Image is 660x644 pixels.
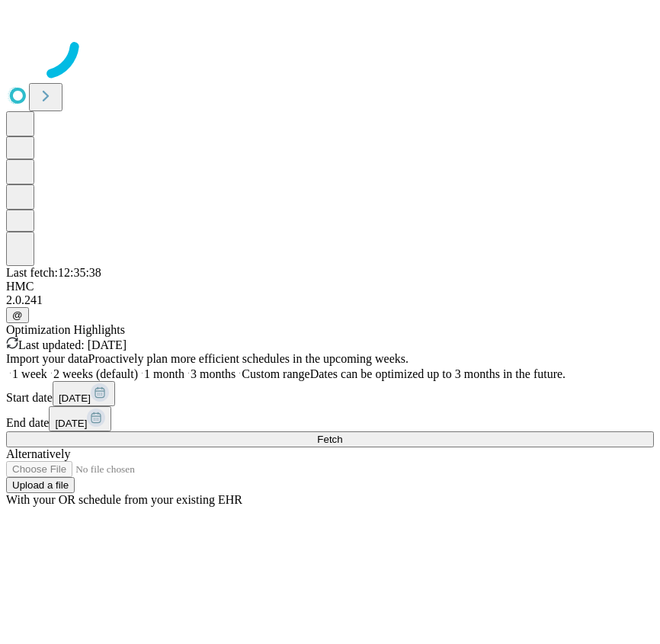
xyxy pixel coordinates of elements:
[6,307,29,323] button: @
[88,352,408,365] span: Proactively plan more efficient schedules in the upcoming weeks.
[144,367,184,380] span: 1 month
[49,406,111,431] button: [DATE]
[6,381,654,406] div: Start date
[242,367,309,380] span: Custom range
[53,381,115,406] button: [DATE]
[6,447,70,460] span: Alternatively
[59,392,91,404] span: [DATE]
[310,367,565,380] span: Dates can be optimized up to 3 months in the future.
[6,323,125,336] span: Optimization Highlights
[18,338,127,351] span: Last updated: [DATE]
[6,431,654,447] button: Fetch
[6,477,75,493] button: Upload a file
[12,309,23,321] span: @
[53,367,138,380] span: 2 weeks (default)
[6,266,101,279] span: Last fetch: 12:35:38
[12,367,47,380] span: 1 week
[6,293,654,307] div: 2.0.241
[6,493,242,506] span: With your OR schedule from your existing EHR
[6,352,88,365] span: Import your data
[6,406,654,431] div: End date
[6,280,654,293] div: HMC
[191,367,235,380] span: 3 months
[55,418,87,429] span: [DATE]
[317,434,342,445] span: Fetch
